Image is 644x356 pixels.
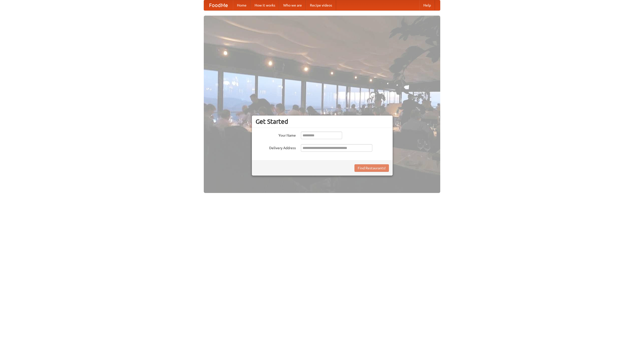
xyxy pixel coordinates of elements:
a: Recipe videos [306,0,336,10]
a: FoodMe [204,0,233,10]
a: How it works [251,0,279,10]
button: Find Restaurants! [354,164,389,172]
a: Help [419,0,435,10]
h3: Get Started [256,118,389,125]
label: Delivery Address [256,144,296,150]
a: Who we are [279,0,306,10]
a: Home [233,0,251,10]
label: Your Name [256,132,296,138]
